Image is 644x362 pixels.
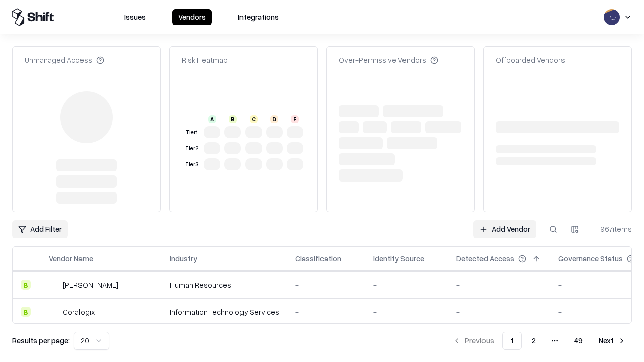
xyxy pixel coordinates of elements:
button: Issues [118,9,152,25]
div: Information Technology Services [170,307,279,317]
div: A [208,115,216,123]
div: Tier 3 [184,160,200,169]
div: Tier 1 [184,128,200,137]
div: B [21,280,31,290]
div: Classification [295,253,341,264]
div: B [21,307,31,317]
button: 2 [524,332,544,350]
button: Next [593,332,632,350]
div: - [373,280,440,290]
button: Integrations [232,9,285,25]
div: Detected Access [456,253,514,264]
div: - [456,280,542,290]
div: - [295,280,357,290]
div: Vendor Name [49,253,93,264]
button: 49 [566,332,591,350]
div: Coralogix [63,307,95,317]
div: Tier 2 [184,144,200,153]
button: 1 [502,332,522,350]
div: Over-Permissive Vendors [339,55,438,65]
div: [PERSON_NAME] [63,280,118,290]
button: Vendors [172,9,212,25]
div: D [270,115,278,123]
img: Coralogix [49,307,59,317]
div: Governance Status [558,253,623,264]
div: Offboarded Vendors [496,55,565,65]
div: Unmanaged Access [25,55,104,65]
div: Risk Heatmap [182,55,228,65]
button: Add Filter [12,220,68,238]
div: Human Resources [170,280,279,290]
div: F [291,115,299,123]
p: Results per page: [12,335,70,346]
img: Deel [49,280,59,290]
div: Identity Source [373,253,424,264]
div: - [295,307,357,317]
div: 967 items [592,224,632,234]
a: Add Vendor [473,220,536,238]
div: C [250,115,258,123]
div: - [456,307,542,317]
div: Industry [170,253,197,264]
div: B [229,115,237,123]
div: - [373,307,440,317]
nav: pagination [447,332,632,350]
